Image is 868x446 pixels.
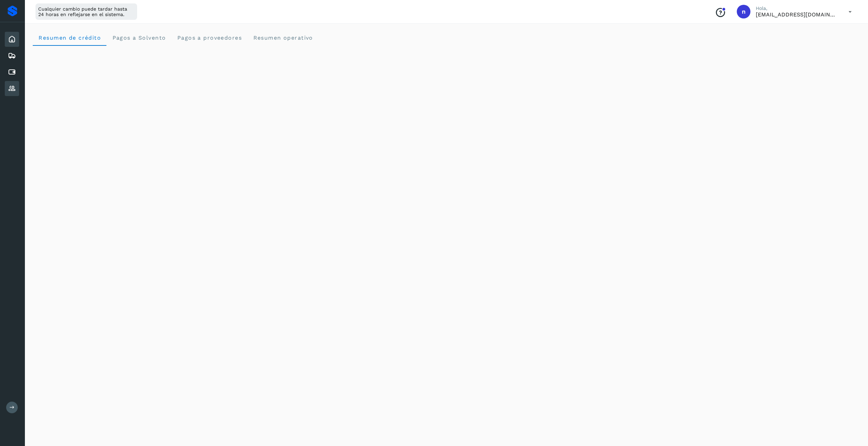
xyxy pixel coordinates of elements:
div: Cualquier cambio puede tardar hasta 24 horas en reflejarse en el sistema. [35,3,137,20]
span: Resumen de crédito [38,35,101,41]
p: niagara+prod@solvento.mx [756,11,838,18]
p: Hola, [756,5,838,11]
div: Proveedores [5,81,19,96]
div: Embarques [5,48,19,63]
div: Cuentas por pagar [5,65,19,80]
span: Pagos a Solvento [112,35,166,41]
span: Pagos a proveedores [177,35,242,41]
div: Inicio [5,32,19,47]
span: Resumen operativo [253,35,313,41]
